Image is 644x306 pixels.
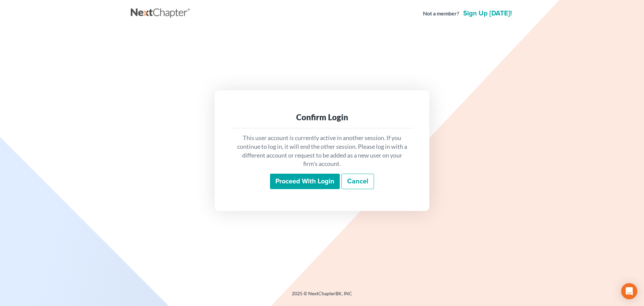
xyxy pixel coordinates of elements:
[462,10,513,17] a: Sign up [DATE]!
[131,290,513,302] div: 2025 © NextChapterBK, INC
[341,174,374,189] a: Cancel
[621,283,637,299] div: Open Intercom Messenger
[236,112,408,123] div: Confirm Login
[270,174,340,189] input: Proceed with login
[423,10,459,17] strong: Not a member?
[236,134,408,168] p: This user account is currently active in another session. If you continue to log in, it will end ...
